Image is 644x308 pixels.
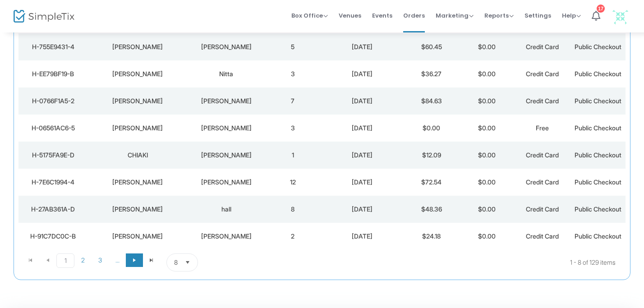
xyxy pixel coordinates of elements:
[190,232,263,241] div: Hodges
[109,253,126,267] span: Page 4
[404,223,459,250] td: $24.18
[90,178,185,187] div: Amanda
[323,151,401,160] div: 9/22/2025
[21,42,86,51] div: H-755E9431-4
[575,205,621,213] span: Public Checkout
[459,142,515,169] td: $0.00
[575,232,621,240] span: Public Checkout
[90,232,185,241] div: Lana
[21,232,86,241] div: H-91C7DC0C-B
[90,151,185,160] div: CHIAKI
[526,97,559,105] span: Credit Card
[288,253,616,271] kendo-pager-info: 1 - 8 of 129 items
[404,142,459,169] td: $12.09
[21,178,86,187] div: H-7E6C1994-4
[404,169,459,196] td: $72.54
[92,253,109,267] span: Page 3
[21,69,86,78] div: H-EE79BF19-B
[436,11,474,20] span: Marketing
[265,60,321,87] td: 3
[56,253,74,268] span: Page 1
[265,169,321,196] td: 12
[90,97,185,106] div: Lara
[403,4,425,27] span: Orders
[265,115,321,142] td: 3
[562,11,581,20] span: Help
[404,87,459,115] td: $84.63
[265,33,321,60] td: 5
[526,232,559,240] span: Credit Card
[190,124,263,133] div: Yun
[190,205,263,214] div: hall
[575,124,621,132] span: Public Checkout
[575,151,621,159] span: Public Checkout
[459,60,515,87] td: $0.00
[459,33,515,60] td: $0.00
[323,69,401,78] div: 9/22/2025
[526,43,559,51] span: Credit Card
[459,115,515,142] td: $0.00
[372,4,392,27] span: Events
[90,124,185,133] div: Brenda
[131,257,138,264] span: Go to the next page
[21,151,86,160] div: H-5175FA9E-D
[90,69,185,78] div: Brittnie
[459,196,515,223] td: $0.00
[339,4,361,27] span: Venues
[74,253,92,267] span: Page 2
[291,11,328,20] span: Box Office
[90,42,185,51] div: Rachelle
[323,97,401,106] div: 9/22/2025
[181,254,194,271] button: Select
[404,196,459,223] td: $48.36
[459,169,515,196] td: $0.00
[404,115,459,142] td: $0.00
[190,178,263,187] div: Suyat
[18,12,626,250] div: Data table
[21,124,86,133] div: H-06561AC6-5
[190,151,263,160] div: LAWSON
[143,253,160,267] span: Go to the last page
[90,205,185,214] div: Chris
[323,232,401,241] div: 9/22/2025
[323,124,401,133] div: 9/22/2025
[126,253,143,267] span: Go to the next page
[575,43,621,51] span: Public Checkout
[148,257,155,264] span: Go to the last page
[484,11,514,20] span: Reports
[404,33,459,60] td: $60.45
[526,151,559,159] span: Credit Card
[190,69,263,78] div: Nitta
[575,97,621,105] span: Public Checkout
[323,178,401,187] div: 9/22/2025
[404,60,459,87] td: $36.27
[174,258,178,267] span: 8
[190,97,263,106] div: Matsumoto
[265,142,321,169] td: 1
[459,223,515,250] td: $0.00
[526,205,559,213] span: Credit Card
[21,97,86,106] div: H-0766F1A5-2
[265,87,321,115] td: 7
[190,42,263,51] div: Fong
[575,70,621,78] span: Public Checkout
[21,205,86,214] div: H-27AB361A-D
[265,223,321,250] td: 2
[536,124,549,132] span: Free
[526,70,559,78] span: Credit Card
[323,42,401,51] div: 9/22/2025
[459,87,515,115] td: $0.00
[597,5,605,13] div: 17
[323,205,401,214] div: 9/22/2025
[575,178,621,186] span: Public Checkout
[526,178,559,186] span: Credit Card
[265,196,321,223] td: 8
[524,4,551,27] span: Settings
